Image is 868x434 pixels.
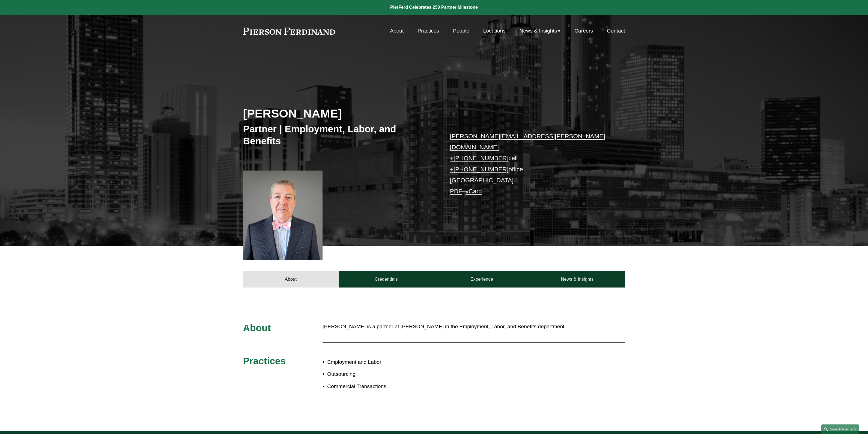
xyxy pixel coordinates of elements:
[574,26,593,36] a: Careers
[529,271,625,288] a: News & Insights
[454,166,509,173] a: [PHONE_NUMBER]
[483,26,506,36] a: Locations
[243,356,286,366] span: Practices
[339,271,434,288] a: Credentials
[453,26,469,36] a: People
[454,155,509,162] a: [PHONE_NUMBER]
[450,133,605,151] a: [PERSON_NAME][EMAIL_ADDRESS][PERSON_NAME][DOMAIN_NAME]
[243,271,339,288] a: About
[327,357,434,367] p: Employment and Labor
[243,123,434,147] h3: Partner | Employment, Labor, and Benefits
[520,26,561,36] a: folder dropdown
[607,26,625,36] a: Contact
[434,271,530,288] a: Experience
[243,322,271,333] span: About
[417,26,439,36] a: Practices
[327,382,434,391] p: Commercial Transactions
[450,131,609,197] p: cell office [GEOGRAPHIC_DATA] –
[243,106,434,121] h2: [PERSON_NAME]
[390,26,404,36] a: About
[450,188,462,195] a: PDF
[323,322,625,332] p: [PERSON_NAME] is a partner at [PERSON_NAME] in the Employment, Labor, and Benefits department.
[450,166,454,173] a: +
[520,26,557,36] span: News & Insights
[327,370,434,379] p: Outsourcing
[466,188,482,195] a: vCard
[821,424,859,434] a: Search this site
[450,155,454,162] a: +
